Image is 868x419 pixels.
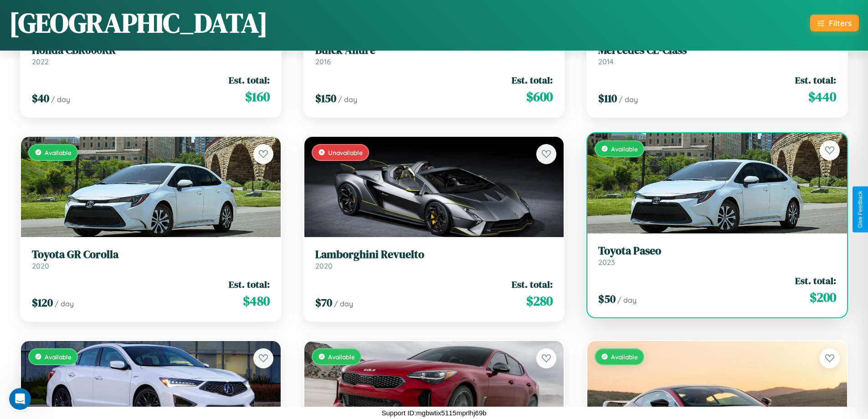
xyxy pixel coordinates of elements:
span: $ 480 [243,292,270,310]
span: $ 280 [526,292,553,310]
span: Est. total: [795,274,836,287]
span: $ 440 [808,88,836,106]
span: Est. total: [795,73,836,87]
h3: Buick Allure [315,44,553,57]
span: 2023 [598,258,615,267]
span: 2016 [315,57,331,66]
span: 2020 [32,261,49,270]
span: Available [45,353,72,361]
span: Available [45,149,72,156]
a: Buick Allure2016 [315,44,553,66]
span: $ 40 [32,91,49,106]
span: $ 70 [315,295,332,310]
span: Available [611,353,638,361]
h3: Mercedes CL-Class [598,44,836,57]
span: / day [619,95,638,104]
h3: Lamborghini Revuelto [315,248,553,261]
p: Support ID: mgbwtix5115mprlhj69b [381,407,486,419]
a: Toyota GR Corolla2020 [32,248,270,270]
span: / day [338,95,357,104]
span: / day [51,95,70,104]
a: Toyota Paseo2023 [598,244,836,267]
h3: Toyota GR Corolla [32,248,270,261]
span: 2014 [598,57,614,66]
span: Available [611,145,638,153]
span: Est. total: [512,278,553,291]
div: Filters [829,18,852,28]
button: Filters [810,15,859,31]
span: $ 200 [810,288,836,306]
span: 2022 [32,57,49,66]
a: Lamborghini Revuelto2020 [315,248,553,270]
h1: [GEOGRAPHIC_DATA] [9,4,268,41]
span: Available [328,353,355,361]
span: $ 110 [598,91,617,106]
span: $ 160 [245,88,270,106]
span: $ 600 [526,88,553,106]
span: / day [334,299,353,308]
span: Est. total: [229,73,270,87]
div: Give Feedback [857,191,863,228]
span: $ 120 [32,295,53,310]
h3: Toyota Paseo [598,244,836,258]
span: $ 150 [315,91,336,106]
span: 2020 [315,261,333,270]
span: Est. total: [229,278,270,291]
span: Unavailable [328,149,363,156]
iframe: Intercom live chat [9,388,31,410]
span: $ 50 [598,291,616,306]
a: Mercedes CL-Class2014 [598,44,836,66]
span: / day [55,299,74,308]
span: Est. total: [512,73,553,87]
a: Honda CBR600RR2022 [32,44,270,66]
span: / day [617,295,637,305]
h3: Honda CBR600RR [32,44,270,57]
